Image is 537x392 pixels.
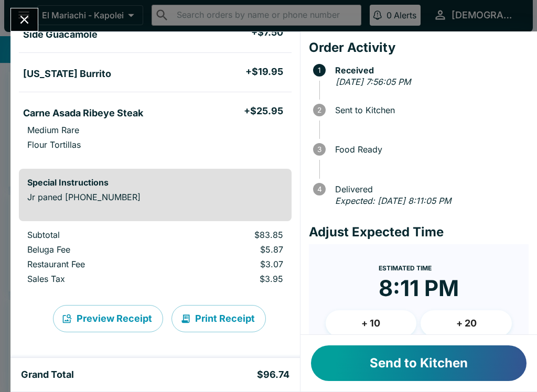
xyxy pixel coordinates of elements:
h5: + $7.50 [251,26,283,39]
button: Send to Kitchen [311,345,527,381]
span: Sent to Kitchen [330,105,529,115]
h5: Carne Asada Ribeye Steak [23,107,143,119]
text: 4 [317,185,321,193]
button: Print Receipt [171,305,266,332]
h5: Grand Total [21,368,74,381]
span: Delivered [330,184,529,194]
em: [DATE] 7:56:05 PM [336,77,411,87]
h5: [US_STATE] Burrito [23,68,111,80]
button: Preview Receipt [53,305,163,332]
p: $83.85 [180,230,283,240]
h4: Adjust Expected Time [309,224,529,240]
h5: + $19.95 [245,66,283,78]
p: $3.95 [180,274,283,284]
span: Received [330,66,529,75]
text: 3 [317,145,321,154]
p: Subtotal [27,230,163,240]
em: Expected: [DATE] 8:11:05 PM [335,195,451,206]
h4: Order Activity [309,40,529,56]
button: + 20 [421,310,512,336]
text: 2 [317,106,321,114]
text: 1 [318,66,321,74]
p: $3.07 [180,259,283,269]
p: Sales Tax [27,274,163,284]
button: + 10 [326,310,417,336]
h6: Special Instructions [27,177,283,188]
button: Close [11,8,38,31]
span: Estimated Time [379,264,432,272]
time: 8:11 PM [379,275,459,302]
p: Beluga Fee [27,244,163,255]
h5: Side Guacamole [23,28,98,41]
p: Flour Tortillas [27,139,81,150]
p: Jr paned [PHONE_NUMBER] [27,192,283,202]
p: Medium Rare [27,125,79,135]
h5: + $25.95 [244,105,283,117]
h5: $96.74 [257,368,289,381]
span: Food Ready [330,145,529,154]
p: $5.87 [180,244,283,255]
p: Restaurant Fee [27,259,163,269]
table: orders table [19,230,292,288]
